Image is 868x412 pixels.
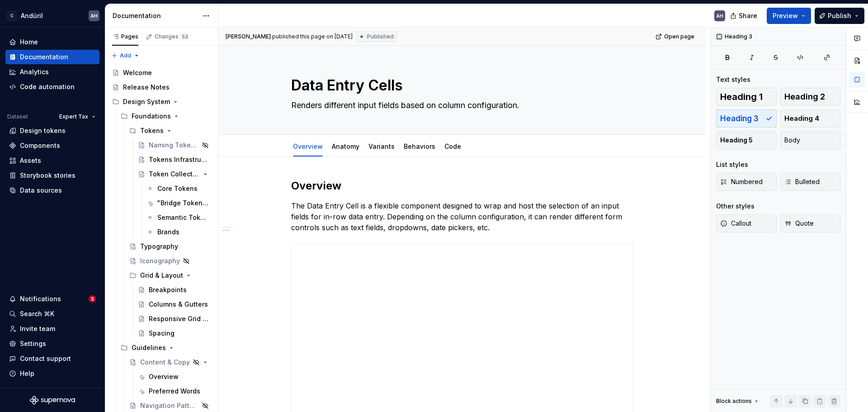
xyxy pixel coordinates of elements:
button: Quote [780,214,841,232]
a: Naming Tokens: Our Framework [134,138,214,152]
div: Token Collections [149,170,200,179]
div: C [6,10,17,21]
div: Variants [365,137,398,156]
div: Foundations [132,112,171,121]
a: Preferred Words [134,384,214,398]
div: published this page on [DATE] [272,33,353,40]
div: Behaviors [400,137,439,156]
div: Code automation [20,82,75,91]
div: Design tokens [20,126,66,135]
a: Behaviors [404,142,435,150]
a: Breakpoints [134,283,214,297]
div: Breakpoints [149,285,187,294]
div: Notifications [20,294,61,303]
div: Naming Tokens: Our Framework [149,141,199,150]
a: Data sources [5,183,99,198]
a: Brands [143,225,214,239]
div: Changes [155,33,189,40]
div: Content & Copy [140,358,190,367]
span: Published [367,33,394,40]
div: AH [716,12,723,19]
h2: Overview [291,179,633,193]
div: Storybook stories [20,171,75,180]
span: Heading 2 [784,92,825,101]
span: Heading 1 [720,92,763,101]
button: Publish [815,8,864,24]
a: Welcome [108,66,214,80]
span: Open page [664,33,694,40]
div: Foundations [117,109,214,123]
span: Share [739,11,757,20]
div: Grid & Layout [126,268,214,283]
div: Other styles [716,202,755,211]
div: Guidelines [117,341,214,355]
div: Design System [108,95,214,109]
a: Invite team [5,322,99,336]
button: Callout [716,214,777,232]
div: Assets [20,156,41,165]
div: Data sources [20,186,62,195]
a: Home [5,35,99,49]
svg: Supernova Logo [30,396,75,405]
a: Storybook stories [5,168,99,183]
a: "Bridge Tokens" [143,196,214,210]
div: Tokens Infrastructure [149,155,209,164]
a: Design tokens [5,123,99,138]
a: Open page [653,30,698,43]
div: Components [20,141,60,150]
a: Tokens Infrastructure [134,152,214,167]
button: Heading 5 [716,131,777,149]
div: Invite team [20,324,55,333]
a: Code [444,142,461,150]
div: Text styles [716,75,750,84]
div: Contact support [20,354,71,363]
div: Settings [20,339,46,348]
button: Heading 2 [780,88,841,106]
a: Components [5,138,99,153]
a: Token Collections [134,167,214,181]
span: Add [120,52,131,59]
div: "Bridge Tokens" [157,199,209,208]
a: Release Notes [108,80,214,95]
a: Overview [293,142,323,150]
a: Variants [368,142,395,150]
div: Iconography [140,256,180,265]
div: Spacing [149,329,175,338]
div: Brands [157,227,179,237]
span: [PERSON_NAME] [226,33,271,40]
div: Home [20,38,38,47]
div: Documentation [20,52,68,62]
div: List styles [716,160,748,169]
a: Documentation [5,50,99,64]
div: Release Notes [123,83,170,92]
div: Tokens [140,126,164,135]
div: Documentation [113,11,198,20]
div: Help [20,369,34,378]
a: Semantic Tokens [143,210,214,225]
span: Preview [773,11,798,20]
span: 5 [89,295,96,303]
div: Design System [123,97,170,106]
a: Responsive Grid Behavior [134,312,214,326]
span: Numbered [720,177,763,186]
div: Welcome [123,68,152,77]
div: Andúril [21,11,43,20]
a: Typography [126,239,214,254]
a: Analytics [5,65,99,79]
button: Heading 4 [780,109,841,128]
div: Pages [112,33,138,40]
div: Navigation Patterns [140,401,199,410]
div: Code [441,137,465,156]
a: Spacing [134,326,214,341]
div: Semantic Tokens [157,213,209,222]
a: Iconography [126,254,214,268]
span: Heading 4 [784,114,819,123]
button: Search ⌘K [5,307,99,321]
a: Core Tokens [143,181,214,196]
a: Anatomy [332,142,359,150]
span: Publish [828,11,851,20]
button: Help [5,366,99,381]
button: Share [726,8,763,24]
a: Code automation [5,80,99,94]
button: Heading 1 [716,88,777,106]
